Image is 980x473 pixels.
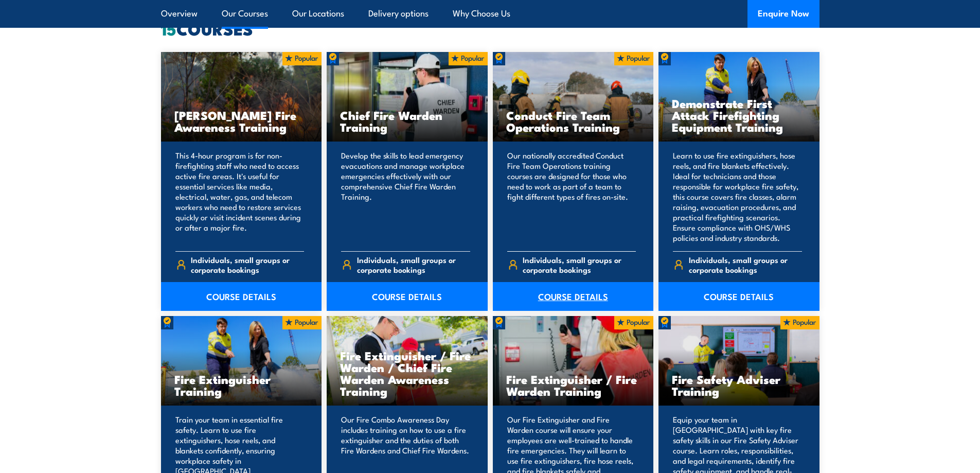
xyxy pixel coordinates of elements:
[493,282,654,311] a: COURSE DETAILS
[175,150,305,243] p: This 4-hour program is for non-firefighting staff who need to access active fire areas. It's usef...
[174,373,309,397] h3: Fire Extinguisher Training
[327,282,488,311] a: COURSE DETAILS
[340,349,474,397] h3: Fire Extinguisher / Fire Warden / Chief Fire Warden Awareness Training
[340,109,474,133] h3: Chief Fire Warden Training
[191,255,304,274] span: Individuals, small groups or corporate bookings
[161,21,819,36] h2: COURSES
[507,150,636,243] p: Our nationally accredited Conduct Fire Team Operations training courses are designed for those wh...
[672,373,806,397] h3: Fire Safety Adviser Training
[341,150,470,243] p: Develop the skills to lead emergency evacuations and manage workplace emergencies effectively wit...
[506,373,640,397] h3: Fire Extinguisher / Fire Warden Training
[161,282,322,311] a: COURSE DETAILS
[658,282,819,311] a: COURSE DETAILS
[673,150,802,243] p: Learn to use fire extinguishers, hose reels, and fire blankets effectively. Ideal for technicians...
[357,255,470,274] span: Individuals, small groups or corporate bookings
[506,109,640,133] h3: Conduct Fire Team Operations Training
[672,97,806,133] h3: Demonstrate First Attack Firefighting Equipment Training
[174,109,309,133] h3: [PERSON_NAME] Fire Awareness Training
[161,15,176,41] strong: 15
[689,255,802,274] span: Individuals, small groups or corporate bookings
[523,255,636,274] span: Individuals, small groups or corporate bookings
